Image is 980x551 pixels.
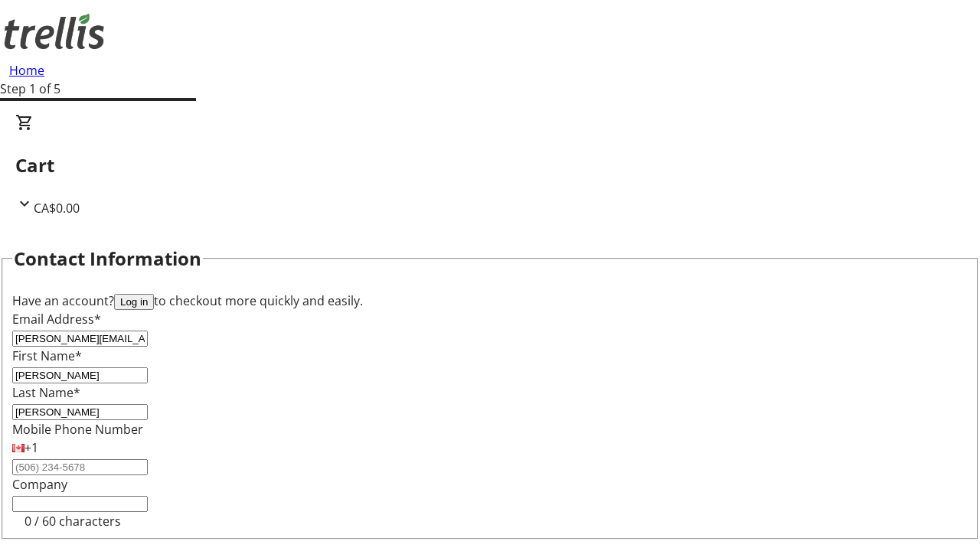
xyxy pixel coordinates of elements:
[12,292,968,310] div: Have an account? to checkout more quickly and easily.
[24,513,121,530] tr-character-limit: 0 / 60 characters
[12,459,148,475] input: (506) 234-5678
[114,294,154,310] button: Log in
[15,113,965,217] div: CartCA$0.00
[12,347,82,364] label: First Name*
[12,311,101,328] label: Email Address*
[34,200,80,217] span: CA$0.00
[12,384,80,401] label: Last Name*
[12,476,67,493] label: Company
[12,421,143,438] label: Mobile Phone Number
[15,152,965,179] h2: Cart
[14,245,201,272] h2: Contact Information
